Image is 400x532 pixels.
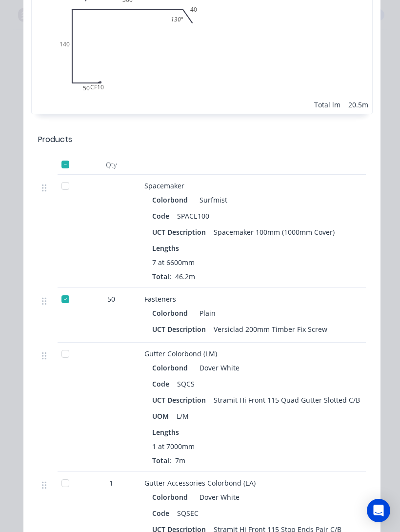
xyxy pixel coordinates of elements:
[152,377,173,391] div: Code
[196,490,240,504] div: Dover White
[152,427,179,437] span: Lengths
[144,349,217,358] span: Gutter Colorbond (LM)
[173,377,199,391] div: SQCS
[152,257,195,267] span: 7 at 6600mm
[348,100,368,110] div: 20.5m
[152,506,173,520] div: Code
[152,272,171,281] span: Total:
[82,155,140,175] div: Qty
[173,506,202,520] div: SQSEC
[173,209,213,223] div: SPACE100
[152,243,179,253] span: Lengths
[152,306,192,320] div: Colorbond
[314,100,340,110] div: Total lm
[152,490,192,504] div: Colorbond
[367,499,390,522] div: Open Intercom Messenger
[152,441,195,451] span: 1 at 7000mm
[152,209,173,223] div: Code
[152,393,210,407] div: UCT Description
[171,272,199,281] span: 46.2m
[152,193,192,207] div: Colorbond
[152,456,171,465] span: Total:
[152,361,192,375] div: Colorbond
[196,193,227,207] div: Surfmist
[210,322,331,336] div: Versiclad 200mm Timber Fix Screw
[107,294,115,304] span: 50
[38,134,72,145] div: Products
[152,409,173,423] div: UOM
[152,322,210,336] div: UCT Description
[196,306,216,320] div: Plain
[210,393,364,407] div: Stramit Hi Front 115 Quad Gutter Slotted C/B
[144,181,184,190] span: Spacemaker
[109,478,113,488] span: 1
[210,225,339,239] div: Spacemaker 100mm (1000mm Cover)
[152,225,210,239] div: UCT Description
[144,478,256,488] span: Gutter Accessories Colorbond (EA)
[144,294,176,304] span: Fasteners
[171,456,189,465] span: 7m
[196,361,240,375] div: Dover White
[173,409,193,423] div: L/M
